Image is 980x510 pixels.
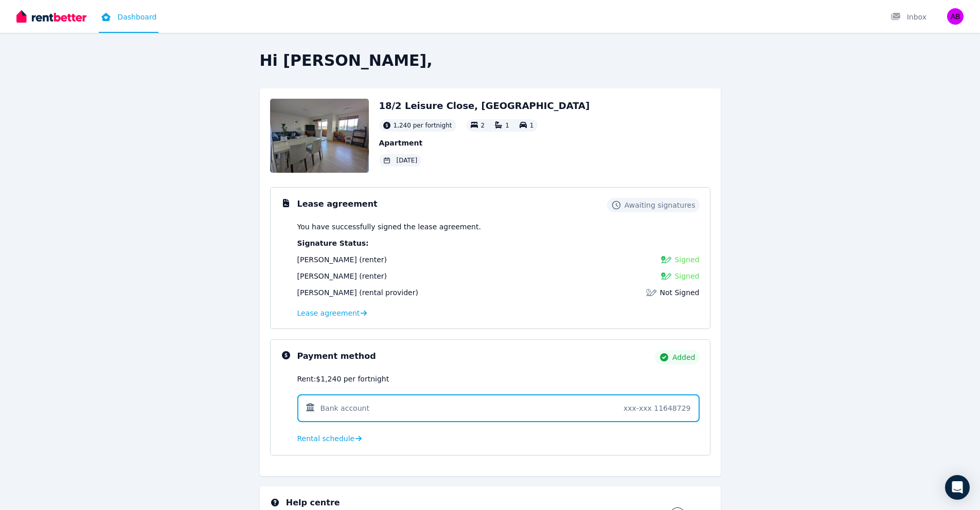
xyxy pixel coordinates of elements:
[661,254,671,265] img: Signed Lease
[505,122,509,129] span: 1
[297,271,387,281] div: (renter)
[397,156,418,165] span: [DATE]
[297,256,357,264] span: [PERSON_NAME]
[297,238,700,248] p: Signature Status:
[481,122,485,129] span: 2
[297,433,355,444] span: Rental schedule
[16,9,86,24] img: RentBetter
[625,200,696,210] span: Awaiting signatures
[297,287,418,298] div: (rental provider)
[379,99,590,113] h2: 18/2 Leisure Close, [GEOGRAPHIC_DATA]
[530,122,534,129] span: 1
[297,433,362,444] a: Rental schedule
[286,497,666,509] h3: Help centre
[660,287,699,298] span: Not Signed
[297,198,378,210] h3: Lease agreement
[646,287,656,298] img: Lease not signed
[890,12,926,22] div: Inbox
[297,308,360,318] span: Lease agreement
[297,350,376,362] h3: Payment method
[379,138,590,148] p: Apartment
[945,475,970,500] div: Open Intercom Messenger
[270,99,369,173] img: Property Url
[661,271,671,281] img: Signed Lease
[672,352,696,362] span: Added
[297,374,700,384] div: Rent: $1,240 per fortnight
[260,51,721,70] h2: Hi [PERSON_NAME],
[297,308,367,318] a: Lease agreement
[674,254,699,265] span: Signed
[297,272,357,280] span: [PERSON_NAME]
[394,121,452,130] span: 1,240 per fortnight
[947,8,964,25] img: Amrithnath Sreedevi Babu
[297,288,357,297] span: [PERSON_NAME]
[674,271,699,281] span: Signed
[297,254,387,265] div: (renter)
[297,222,700,232] p: You have successfully signed the lease agreement.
